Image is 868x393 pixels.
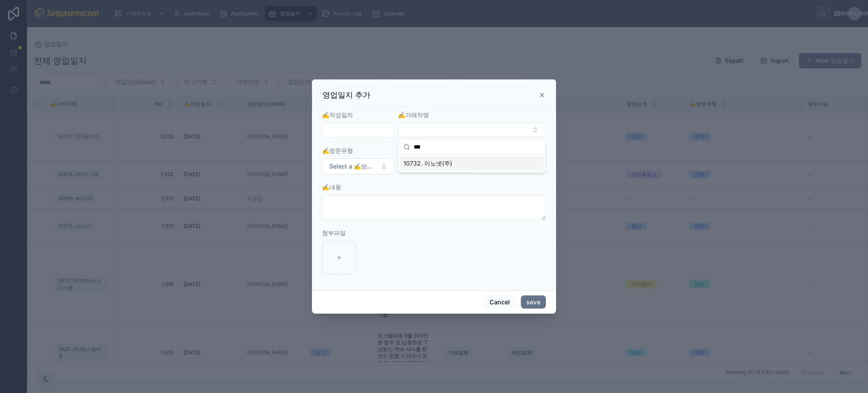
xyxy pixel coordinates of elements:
button: Select Button [398,123,546,137]
span: Select a ✍️방문유형 [329,162,377,171]
div: Suggestions [398,155,545,172]
button: save [521,295,546,309]
span: 10732. 이노넷(주) [403,159,452,168]
h3: 영업일지 추가 [323,90,370,100]
span: ✍️방문유형 [322,147,353,154]
span: 첨부파일 [322,229,346,236]
span: ✍️작성일자 [322,111,353,118]
button: Cancel [484,295,515,309]
button: Select Button [322,158,395,174]
span: ✍️거래처명 [398,111,429,118]
span: ✍️내용 [322,183,341,191]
